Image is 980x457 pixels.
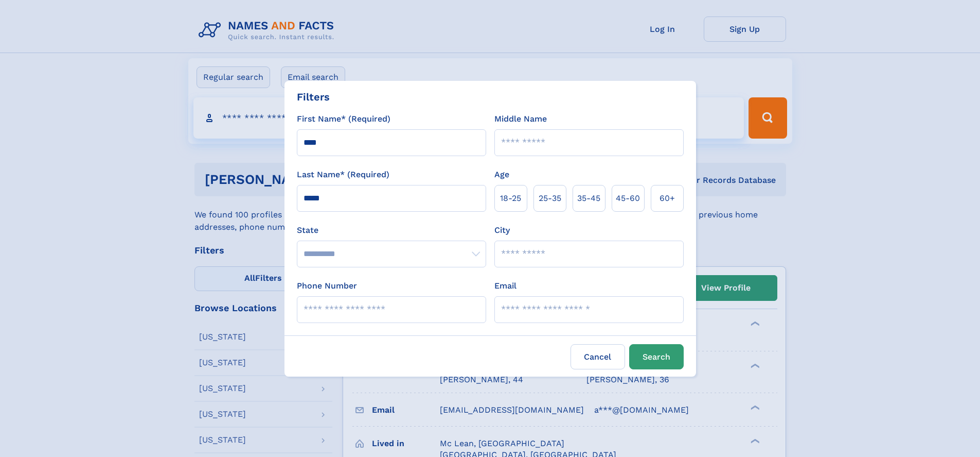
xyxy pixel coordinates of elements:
[297,224,486,236] label: State
[494,224,510,236] label: City
[629,344,684,369] button: Search
[297,168,389,181] label: Last Name* (Required)
[297,113,390,125] label: First Name* (Required)
[494,168,509,181] label: Age
[539,192,561,205] span: 25‑35
[571,344,625,369] label: Cancel
[500,192,521,205] span: 18‑25
[577,192,600,205] span: 35‑45
[494,113,547,125] label: Middle Name
[297,280,357,292] label: Phone Number
[660,192,675,205] span: 60+
[616,192,640,205] span: 45‑60
[297,89,330,105] div: Filters
[494,280,516,292] label: Email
